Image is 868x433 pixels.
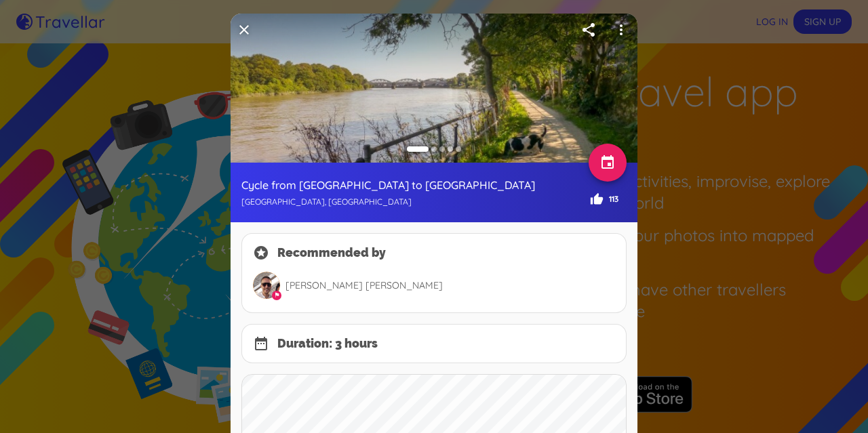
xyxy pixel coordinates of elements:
[583,188,625,210] button: 113
[231,14,637,163] img: Cycle from the Putney bridge, all the way to the Richmond Riverside throuth the wild and beautifu...
[277,337,615,350] h2: Duration: 3 hours
[280,273,615,297] p: [PERSON_NAME] [PERSON_NAME]
[277,246,615,259] h2: Recommended by
[253,272,280,299] img: Guillo Bresciano
[609,192,618,206] span: 113
[272,291,281,300] span: ⚑
[241,176,535,194] h1: Cycle from [GEOGRAPHIC_DATA] to [GEOGRAPHIC_DATA]
[241,195,582,209] span: [GEOGRAPHIC_DATA], [GEOGRAPHIC_DATA]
